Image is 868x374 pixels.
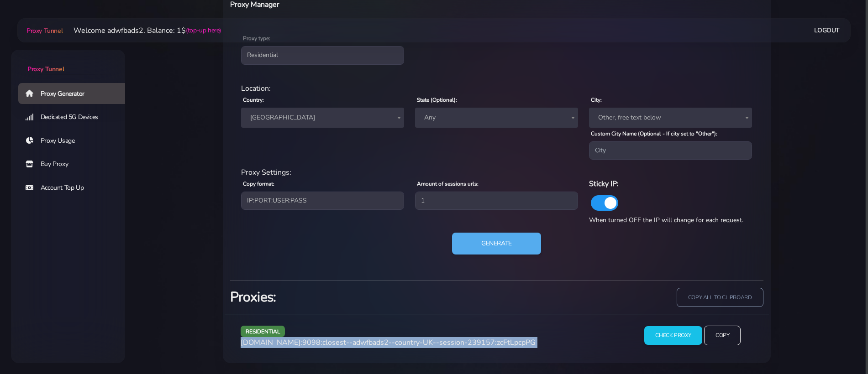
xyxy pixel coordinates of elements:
[18,130,132,151] a: Proxy Usage
[814,22,840,39] a: Logout
[421,111,573,124] span: Any
[63,25,221,36] li: Welcome adwfbads2. Balance: 1$
[241,108,404,128] span: United Kingdom
[589,141,752,160] input: City
[241,326,285,337] span: residential
[589,178,752,190] h6: Sticky IP:
[25,23,63,38] a: Proxy Tunnel
[243,96,264,104] label: Country:
[18,107,132,128] a: Dedicated 5G Devices
[594,111,747,124] span: Other, free text below
[644,326,702,345] input: Check Proxy
[18,177,132,198] a: Account Top Up
[417,96,457,104] label: State (Optional):
[415,108,578,128] span: Any
[677,288,763,307] input: copy all to clipboard
[247,111,399,124] span: United Kingdom
[591,130,717,138] label: Custom City Name (Optional - If city set to "Other"):
[186,26,221,35] a: (top-up here)
[704,326,741,345] input: Copy
[589,108,752,128] span: Other, free text below
[27,65,64,73] span: Proxy Tunnel
[18,154,132,175] a: Buy Proxy
[589,216,743,224] span: When turned OFF the IP will change for each request.
[241,338,536,348] span: [DOMAIN_NAME]:9098:closest--adwfbads2--country-UK--session-239157:zcFtLpcpPG
[243,180,274,188] label: Copy format:
[733,225,857,363] iframe: Webchat Widget
[452,233,541,255] button: Generate
[230,288,491,306] h3: Proxies:
[11,50,125,74] a: Proxy Tunnel
[417,180,479,188] label: Amount of sessions urls:
[18,83,132,104] a: Proxy Generator
[26,26,63,35] span: Proxy Tunnel
[236,83,758,94] div: Location:
[591,96,602,104] label: City:
[236,167,758,178] div: Proxy Settings:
